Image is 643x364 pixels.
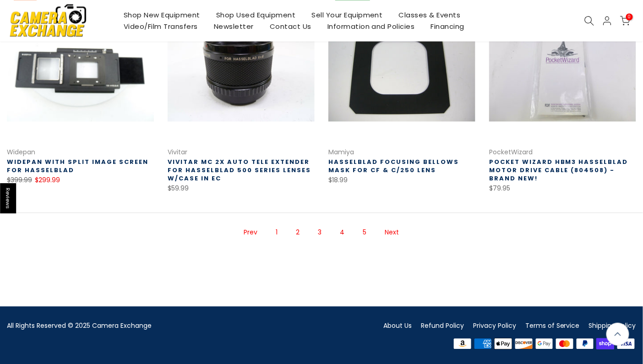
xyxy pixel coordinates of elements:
a: Prev [240,224,262,240]
a: Shop Used Equipment [208,9,304,21]
a: Contact Us [262,21,319,32]
a: Sell Your Equipment [304,9,391,21]
a: Back to the top [606,323,629,346]
a: Page 5 [359,224,371,240]
a: Mamiya [328,147,354,157]
a: Privacy Policy [473,321,516,330]
a: Terms of Service [525,321,580,330]
div: $79.95 [489,183,636,194]
a: Vivitar [168,147,187,157]
img: visa [616,337,636,351]
a: Pocket Wizard HBM3 Hasselblad Motor Drive Cable (804508) - BRAND NEW! [489,158,628,183]
a: Financing [423,21,473,32]
a: Page 1 [272,224,283,240]
a: Widepan with Split Image Screen for Hasselblad [7,158,148,174]
a: PocketWizard [489,147,533,157]
img: discover [514,337,534,351]
a: Information and Policies [319,21,423,32]
div: All Rights Reserved © 2025 Camera Exchange [7,320,315,331]
a: Shop New Equipment [115,9,208,21]
img: amazon payments [452,337,473,351]
img: apple pay [493,337,514,351]
img: american express [473,337,493,351]
a: Refund Policy [421,321,464,330]
a: Widepan [7,147,35,157]
a: Classes & Events [391,9,469,21]
span: 0 [626,13,633,20]
img: google pay [534,337,555,351]
span: Page 4 [336,224,349,240]
img: paypal [575,337,595,351]
img: master [555,337,575,351]
ins: $299.99 [35,174,60,186]
del: $399.99 [7,175,32,185]
div: $18.99 [328,174,475,186]
div: $59.99 [168,183,315,194]
a: Vivitar MC 2X Auto Tele Extender for Hasselblad 500 series lenses w/case in EC [168,158,311,183]
a: Page 3 [314,224,327,240]
img: shopify pay [595,337,616,351]
a: Next [381,224,404,240]
a: Shipping Policy [589,321,636,330]
a: About Us [383,321,412,330]
a: 0 [620,16,630,26]
a: Page 2 [292,224,305,240]
a: Newsletter [206,21,262,32]
a: Video/Film Transfers [115,21,206,32]
a: Hasselblad Focusing Bellows Mask for CF & C/250 Lens [328,158,459,174]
